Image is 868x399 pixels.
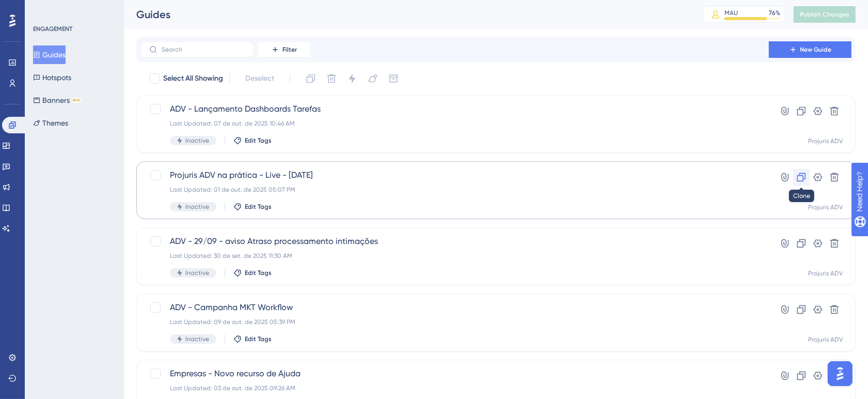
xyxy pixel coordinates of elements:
[808,335,843,344] div: Projuris ADV
[769,41,851,58] button: New Guide
[245,136,272,145] span: Edit Tags
[282,45,297,54] span: Filter
[163,72,223,85] span: Select All Showing
[170,119,739,128] div: Last Updated: 07 de out. de 2025 10:46 AM
[170,252,739,260] div: Last Updated: 30 de set. de 2025 11:30 AM
[794,6,856,23] button: Publish Changes
[769,9,780,17] div: 76 %
[33,68,71,87] button: Hotspots
[245,203,272,211] span: Edit Tags
[236,69,283,88] button: Deselect
[170,103,739,115] span: ADV - Lançamento Dashboards Tarefas
[233,269,272,277] button: Edit Tags
[185,269,209,277] span: Inactive
[170,186,739,194] div: Last Updated: 01 de out. de 2025 05:07 PM
[258,41,310,58] button: Filter
[170,318,739,326] div: Last Updated: 09 de out. de 2025 05:39 PM
[33,25,72,33] div: ENGAGEMENT
[233,136,272,145] button: Edit Tags
[825,358,856,389] iframe: UserGuiding AI Assistant Launcher
[170,384,739,392] div: Last Updated: 03 de out. de 2025 09:26 AM
[33,45,66,64] button: Guides
[800,45,832,54] span: New Guide
[170,235,739,248] span: ADV - 29/09 - aviso Atraso processamento intimações
[185,136,209,145] span: Inactive
[170,301,739,314] span: ADV - Campanha MKT Workflow
[72,98,81,103] div: BETA
[724,9,738,17] div: MAU
[233,203,272,211] button: Edit Tags
[808,269,843,278] div: Projuris ADV
[808,203,843,211] div: Projuris ADV
[245,72,274,85] span: Deselect
[800,10,849,19] span: Publish Changes
[170,367,739,380] span: Empresas - Novo recurso de Ajuda
[162,46,245,53] input: Search
[185,203,209,211] span: Inactive
[136,7,677,22] div: Guides
[24,3,65,15] span: Need Help?
[33,114,68,132] button: Themes
[33,91,81,110] button: BannersBETA
[170,169,739,181] span: Projuris ADV na prática - Live - [DATE]
[185,335,209,343] span: Inactive
[808,137,843,145] div: Projuris ADV
[245,335,272,343] span: Edit Tags
[233,335,272,343] button: Edit Tags
[245,269,272,277] span: Edit Tags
